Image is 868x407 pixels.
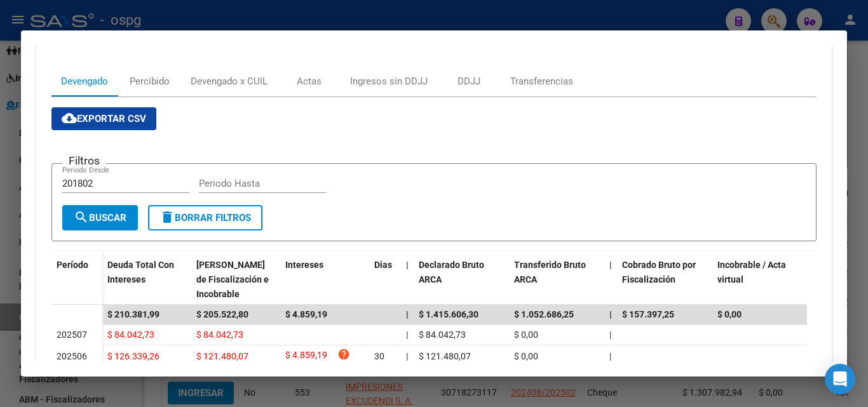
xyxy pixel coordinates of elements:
span: $ 121.480,07 [196,351,248,361]
span: $ 0,00 [514,330,538,340]
span: Exportar CSV [62,113,146,124]
span: [PERSON_NAME] de Fiscalización e Incobrable [196,260,269,299]
span: Período [57,260,88,270]
span: Deuda Total Con Intereses [107,260,174,284]
span: 202507 [57,330,87,340]
datatable-header-cell: Dias [369,251,401,307]
span: $ 210.381,99 [107,309,159,319]
span: Buscar [74,212,126,224]
span: $ 0,00 [514,351,538,361]
mat-icon: search [74,210,89,225]
span: $ 157.397,25 [622,309,674,319]
span: | [609,351,611,361]
span: $ 84.042,73 [107,330,154,340]
span: Declarado Bruto ARCA [419,260,484,284]
span: Incobrable / Acta virtual [717,260,786,284]
datatable-header-cell: Deuda Bruta Neto de Fiscalización e Incobrable [191,251,280,307]
span: | [609,309,612,319]
span: $ 205.522,80 [196,309,248,319]
span: | [406,330,408,340]
span: | [406,351,408,361]
button: Buscar [62,205,138,230]
span: | [609,260,612,270]
span: Intereses [285,260,323,270]
h3: Filtros [62,154,106,168]
datatable-header-cell: Deuda Total Con Intereses [102,251,191,307]
span: Cobrado Bruto por Fiscalización [622,260,696,284]
span: $ 1.052.686,25 [514,309,574,319]
datatable-header-cell: Cobrado Bruto por Fiscalización [617,251,712,307]
span: 202506 [57,351,87,361]
span: | [406,260,409,270]
datatable-header-cell: Incobrable / Acta virtual [712,251,808,307]
datatable-header-cell: Intereses [280,251,369,307]
mat-icon: cloud_download [62,110,77,126]
span: $ 1.415.606,30 [419,309,478,319]
span: $ 4.859,19 [285,309,327,319]
datatable-header-cell: | [401,251,414,307]
span: | [609,330,611,340]
span: $ 84.042,73 [419,330,466,340]
div: Percibido [130,74,170,88]
mat-icon: delete [159,210,175,225]
span: $ 4.859,19 [285,348,327,365]
button: Borrar Filtros [148,205,262,230]
span: $ 121.480,07 [419,351,471,361]
datatable-header-cell: Declarado Bruto ARCA [414,251,509,307]
span: $ 0,00 [717,309,742,319]
datatable-header-cell: Transferido Bruto ARCA [509,251,604,307]
div: Open Intercom Messenger [825,364,855,394]
div: Devengado [61,74,108,88]
span: Borrar Filtros [159,212,251,224]
span: 30 [374,351,384,361]
span: Transferido Bruto ARCA [514,260,586,284]
div: DDJJ [458,74,480,88]
span: $ 84.042,73 [196,330,243,340]
datatable-header-cell: Período [51,251,102,305]
span: $ 126.339,26 [107,351,159,361]
div: Transferencias [510,74,573,88]
div: Ingresos sin DDJJ [350,74,428,88]
div: Devengado x CUIL [191,74,268,88]
div: Actas [297,74,322,88]
datatable-header-cell: | [604,251,617,307]
button: Exportar CSV [51,107,156,130]
span: Dias [374,260,392,270]
i: help [337,348,350,361]
span: | [406,309,409,319]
